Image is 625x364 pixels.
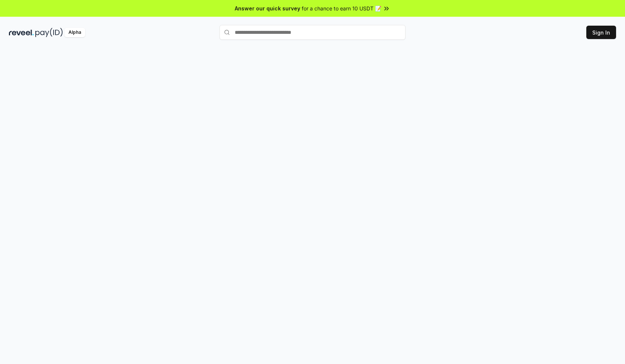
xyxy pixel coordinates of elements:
[64,28,85,37] div: Alpha
[586,26,616,39] button: Sign In
[9,28,34,37] img: reveel_dark
[235,4,300,12] span: Answer our quick survey
[35,28,63,37] img: pay_id
[302,4,381,12] span: for a chance to earn 10 USDT 📝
